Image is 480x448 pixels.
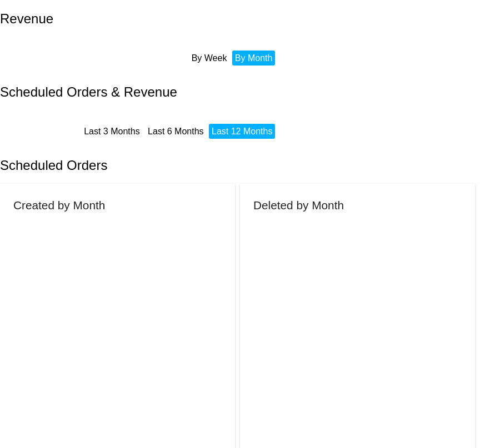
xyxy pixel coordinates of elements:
h2: Deleted by Month [253,199,344,212]
h2: Created by Month [13,199,105,212]
a: Last 12 Months [212,127,272,136]
li: By Week [189,51,230,66]
li: By Month [232,51,276,66]
a: Last 3 Months [84,127,140,136]
a: Last 6 Months [148,127,204,136]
